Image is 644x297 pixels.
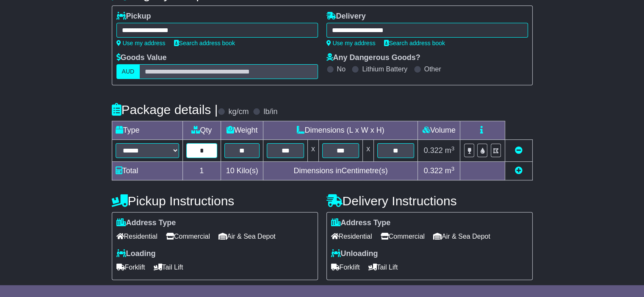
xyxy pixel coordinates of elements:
[381,230,425,243] span: Commercial
[384,40,445,46] a: Search address book
[116,64,140,79] label: AUD
[331,261,360,274] span: Forklift
[363,140,374,162] td: x
[174,40,235,46] a: Search address book
[112,162,182,180] td: Total
[116,261,145,274] span: Forklift
[418,121,460,140] td: Volume
[116,249,156,259] label: Loading
[515,146,522,155] a: Remove this item
[331,230,372,243] span: Residential
[218,230,276,243] span: Air & Sea Depot
[154,261,183,274] span: Tail Lift
[433,230,490,243] span: Air & Sea Depot
[445,146,455,155] span: m
[368,261,398,274] span: Tail Lift
[331,218,391,228] label: Address Type
[221,121,263,140] td: Weight
[451,145,455,152] sup: 3
[116,53,167,63] label: Goods Value
[116,12,151,21] label: Pickup
[263,121,418,140] td: Dimensions (L x W x H)
[424,166,443,175] span: 0.322
[337,65,345,73] label: No
[445,166,455,175] span: m
[116,218,176,228] label: Address Type
[166,230,210,243] span: Commercial
[326,53,420,63] label: Any Dangerous Goods?
[112,194,318,208] h4: Pickup Instructions
[112,103,218,117] h4: Package details |
[116,230,158,243] span: Residential
[424,65,441,73] label: Other
[116,40,166,46] a: Use my address
[112,121,182,140] td: Type
[362,65,407,73] label: Lithium Battery
[515,166,522,175] a: Add new item
[182,121,221,140] td: Qty
[451,166,455,172] sup: 3
[424,146,443,155] span: 0.322
[326,40,376,46] a: Use my address
[182,162,221,180] td: 1
[226,166,235,175] span: 10
[307,140,318,162] td: x
[228,107,249,117] label: kg/cm
[326,12,366,21] label: Delivery
[263,162,418,180] td: Dimensions in Centimetre(s)
[221,162,263,180] td: Kilo(s)
[326,194,533,208] h4: Delivery Instructions
[263,107,277,117] label: lb/in
[331,249,378,259] label: Unloading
